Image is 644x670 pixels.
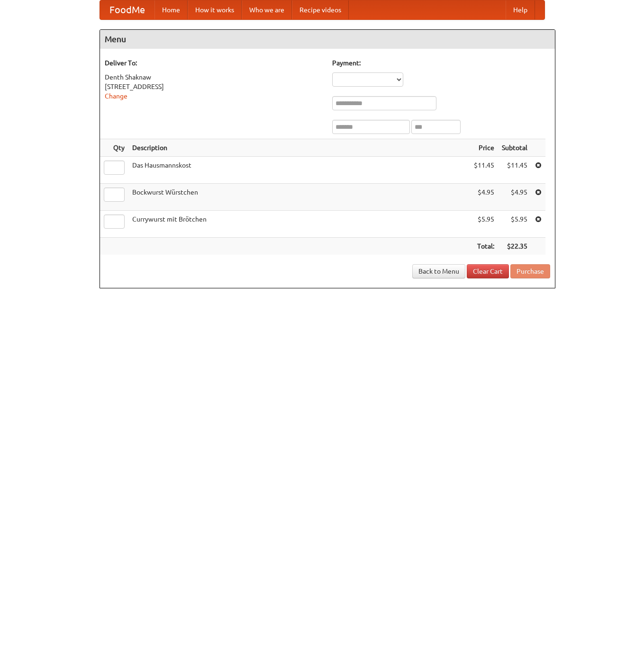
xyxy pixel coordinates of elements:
[498,157,531,184] td: $11.45
[105,82,323,91] div: [STREET_ADDRESS]
[105,92,127,100] a: Change
[412,264,465,278] a: Back to Menu
[498,184,531,211] td: $4.95
[470,139,498,157] th: Price
[128,184,470,211] td: Bockwurst Würstchen
[498,238,531,255] th: $22.35
[128,139,470,157] th: Description
[105,58,323,68] h5: Deliver To:
[470,238,498,255] th: Total:
[498,139,531,157] th: Subtotal
[100,0,154,19] a: FoodMe
[188,0,242,19] a: How it works
[100,139,128,157] th: Qty
[105,72,323,82] div: Denth Shaknaw
[498,211,531,238] td: $5.95
[100,30,555,49] h4: Menu
[467,264,509,278] a: Clear Cart
[128,211,470,238] td: Currywurst mit Brötchen
[154,0,188,19] a: Home
[470,211,498,238] td: $5.95
[470,157,498,184] td: $11.45
[332,58,550,68] h5: Payment:
[242,0,292,19] a: Who we are
[510,264,550,278] button: Purchase
[292,0,349,19] a: Recipe videos
[470,184,498,211] td: $4.95
[128,157,470,184] td: Das Hausmannskost
[506,0,535,19] a: Help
